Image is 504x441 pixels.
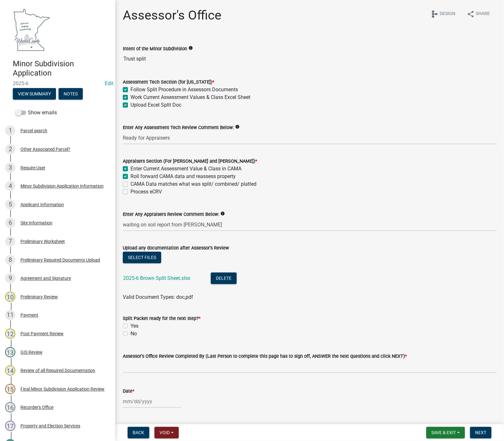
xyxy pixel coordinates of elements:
div: 7 [5,236,15,247]
label: Yes [130,322,138,330]
h1: Assessor's Office [123,8,221,23]
img: Waseca County, Minnesota [13,7,51,53]
a: 2025-6 Brown Split Sheet.xlsx [123,275,190,281]
button: Next [470,427,492,438]
button: Delete [211,273,237,284]
span: Next [475,430,486,435]
h4: Minor Subdivision Application [13,59,110,78]
label: Assessor's Office Review Completed By (Last Person to complete this page has to sign off, ANSWER ... [123,354,407,359]
wm-modal-confirm: Notes [59,92,83,97]
span: Back [133,430,144,435]
wm-modal-confirm: Edit Application Number [105,80,114,86]
div: GIS Review [20,350,43,355]
div: 13 [5,347,15,357]
label: Show emails [15,109,57,117]
i: share [467,10,475,18]
label: Work Current Assessment Values & Class Excel Sheet [130,94,250,101]
button: Save & Exit [426,427,465,438]
label: Intent of the Minor Subdivision [123,47,187,51]
label: Enter Current Assessment Value & Class in CAMA [130,165,241,173]
label: Assessment Tech Section (for [US_STATE]) [123,80,214,85]
wm-modal-confirm: Summary [13,92,56,97]
div: 3 [5,163,15,173]
div: Minor Subdivision Application Information [20,184,104,188]
div: Review of all Required Documentation [20,368,95,373]
div: 2 [5,144,15,154]
div: 9 [5,273,15,283]
label: No [130,330,137,338]
label: Process eCRV [130,188,162,196]
div: Payment [20,313,38,317]
div: Parcel search [20,128,47,133]
label: Appraisers Section (For [PERSON_NAME] and [PERSON_NAME]) [123,159,257,164]
label: Enter Any Appraisers Review Comment Below: [123,212,219,217]
div: 6 [5,218,15,228]
div: Site Information [20,221,52,225]
div: Preliminary Review [20,295,58,299]
label: Split Packet ready for the next step? [123,316,201,321]
div: 17 [5,421,15,431]
div: Post Payment Review [20,331,64,336]
i: schema [431,10,438,18]
div: Agreement and Signature [20,276,71,281]
button: Void [154,427,179,438]
input: mm/dd/yyyy [123,395,181,408]
div: Applicant Information [20,202,64,207]
label: CAMA Data matches what was split/ combined/ platted [130,180,256,188]
div: 15 [5,384,15,394]
i: info [188,46,193,50]
label: Date [123,389,134,394]
label: Follow Split Procedure in Assessors Documents [130,86,238,94]
button: shareShare [462,8,495,20]
span: 2025-6 [13,80,102,86]
div: 11 [5,310,15,320]
div: 14 [5,365,15,376]
div: Preliminary Required Documents Upload [20,258,100,262]
label: Enter Any Assessment Tech Review Comment Below: [123,126,234,130]
wm-modal-confirm: Delete Document [211,276,237,282]
span: Share [476,10,490,18]
div: Final Minor Subdivision Application Review [20,387,105,391]
a: Edit [105,80,114,86]
div: 8 [5,255,15,265]
div: Property and Election Services [20,424,80,428]
div: Require User [20,166,45,170]
div: 1 [5,126,15,136]
span: Valid Document Types: doc,pdf [123,294,193,300]
i: info [235,125,240,129]
div: 16 [5,402,15,412]
button: schemaDesign [426,8,461,20]
label: Upload Excel Split Doc [130,101,181,109]
div: 12 [5,329,15,339]
i: info [220,211,225,216]
button: Back [128,427,149,438]
button: View Summary [13,88,56,100]
span: Design [440,10,455,18]
div: Other Associated Parcel? [20,147,70,151]
div: Preliminary Worksheet [20,239,65,244]
button: Select files [123,252,161,263]
label: Roll forward CAMA data and reassess property [130,173,236,180]
label: Upload any documentation after Assessor's Review [123,246,229,250]
div: 10 [5,292,15,302]
div: 5 [5,200,15,210]
button: Notes [59,88,83,100]
div: 4 [5,181,15,191]
div: Recorder's Office [20,405,53,410]
span: Void [160,430,170,435]
span: Save & Exit [431,430,456,435]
